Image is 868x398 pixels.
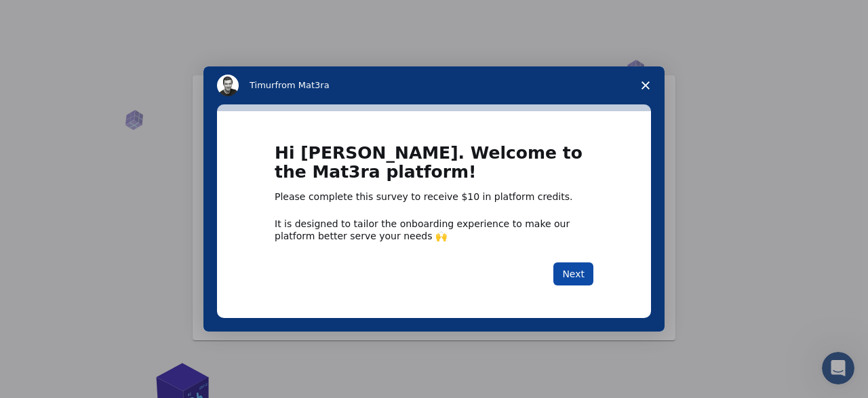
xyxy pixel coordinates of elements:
[217,75,239,96] img: Profile image for Timur
[553,262,593,285] button: Next
[275,144,593,191] h1: Hi [PERSON_NAME]. Welcome to the Mat3ra platform!
[275,80,329,90] span: from Mat3ra
[250,80,275,90] span: Timur
[275,191,593,204] div: Please complete this survey to receive $10 in platform credits.
[27,9,76,22] span: Support
[627,66,665,104] span: Close survey
[275,218,593,242] div: It is designed to tailor the onboarding experience to make our platform better serve your needs 🙌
